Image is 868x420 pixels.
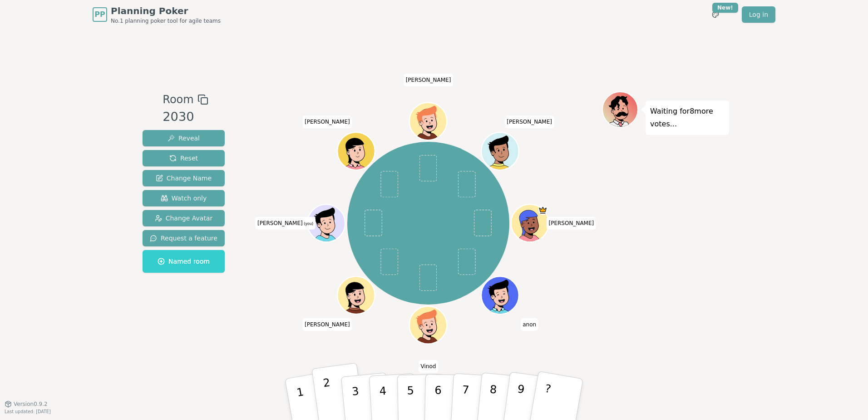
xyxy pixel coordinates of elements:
[419,360,439,373] span: Click to change your name
[143,250,225,273] button: Named room
[303,222,314,226] span: (you)
[255,217,316,230] span: Click to change your name
[650,105,725,130] p: Waiting for 8 more votes...
[302,318,352,330] span: Click to change your name
[155,214,213,223] span: Change Avatar
[143,230,225,246] button: Request a feature
[111,5,221,17] span: Planning Poker
[143,190,225,206] button: Watch only
[5,409,51,414] span: Last updated: [DATE]
[538,205,548,215] span: Natasha is the host
[156,174,212,183] span: Change Name
[150,234,217,243] span: Request a feature
[404,74,454,86] span: Click to change your name
[93,5,221,25] a: PPPlanning PokerNo.1 planning poker tool for agile teams
[5,400,48,408] button: Version0.9.2
[504,115,554,128] span: Click to change your name
[168,134,200,143] span: Reveal
[163,91,193,108] span: Room
[520,318,538,330] span: Click to change your name
[302,115,352,128] span: Click to change your name
[712,3,738,13] div: New!
[143,210,225,226] button: Change Avatar
[158,257,210,266] span: Named room
[14,400,48,408] span: Version 0.9.2
[742,6,775,23] a: Log in
[707,6,724,23] button: New!
[143,150,225,166] button: Reset
[169,154,198,163] span: Reset
[547,217,597,230] span: Click to change your name
[143,170,225,186] button: Change Name
[163,108,208,126] div: 2030
[94,9,105,20] span: PP
[309,205,344,241] button: Click to change your avatar
[111,17,221,25] span: No.1 planning poker tool for agile teams
[161,194,207,203] span: Watch only
[143,130,225,146] button: Reveal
